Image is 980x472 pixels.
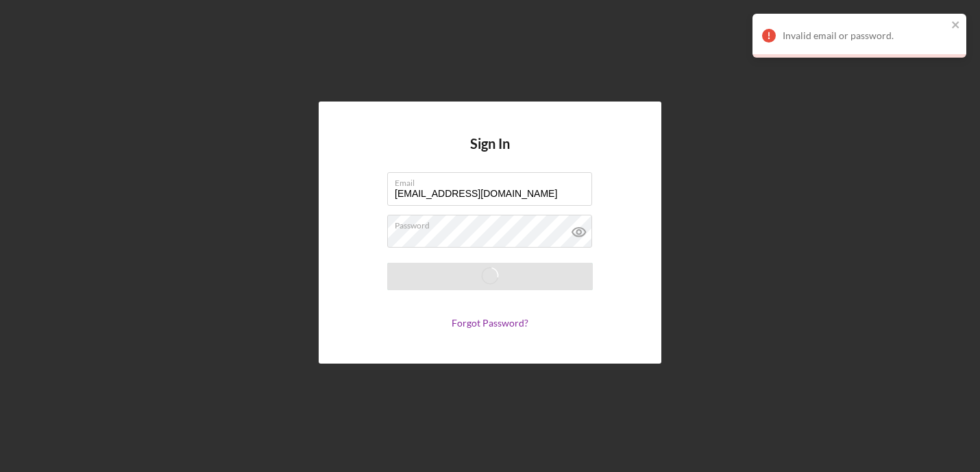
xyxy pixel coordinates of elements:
a: Forgot Password? [452,317,528,329]
div: Invalid email or password. [783,30,947,41]
label: Email [395,173,592,188]
button: Saving [387,263,593,290]
label: Password [395,215,592,231]
h4: Sign In [470,136,510,172]
button: close [951,19,961,32]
